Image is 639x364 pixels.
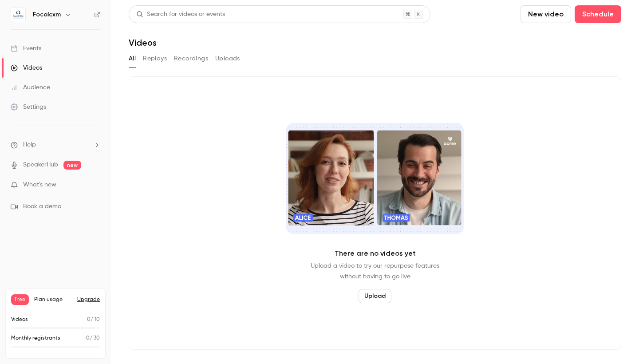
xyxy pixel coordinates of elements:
span: Book a demo [23,202,61,211]
iframe: Noticeable Trigger [90,181,100,189]
span: Free [11,294,29,305]
p: / 30 [86,334,100,342]
a: SpeakerHub [23,160,58,170]
button: All [129,51,136,66]
div: Audience [11,83,50,92]
span: Help [23,140,36,150]
button: Uploads [215,51,240,66]
button: Upload [359,289,391,303]
p: There are no videos yet [335,248,416,259]
div: Videos [11,63,42,72]
li: help-dropdown-opener [11,140,100,150]
button: Replays [143,51,167,66]
p: Videos [11,316,28,324]
p: Upload a video to try our repurpose features without having to go live [311,261,439,282]
button: Upgrade [77,296,100,303]
span: new [63,161,81,170]
button: Recordings [174,51,208,66]
p: Monthly registrants [11,334,60,342]
div: Events [11,44,41,53]
div: Settings [11,103,46,111]
h6: Focalcxm [33,10,61,19]
span: Plan usage [34,296,72,303]
section: Videos [129,5,621,359]
button: New video [521,5,571,23]
button: Schedule [575,5,621,23]
img: Focalcxm [11,8,25,22]
div: Search for videos or events [136,10,225,19]
p: / 10 [87,316,100,324]
span: 0 [87,317,91,322]
span: 0 [86,336,90,341]
h1: Videos [129,37,157,48]
span: What's new [23,180,56,190]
